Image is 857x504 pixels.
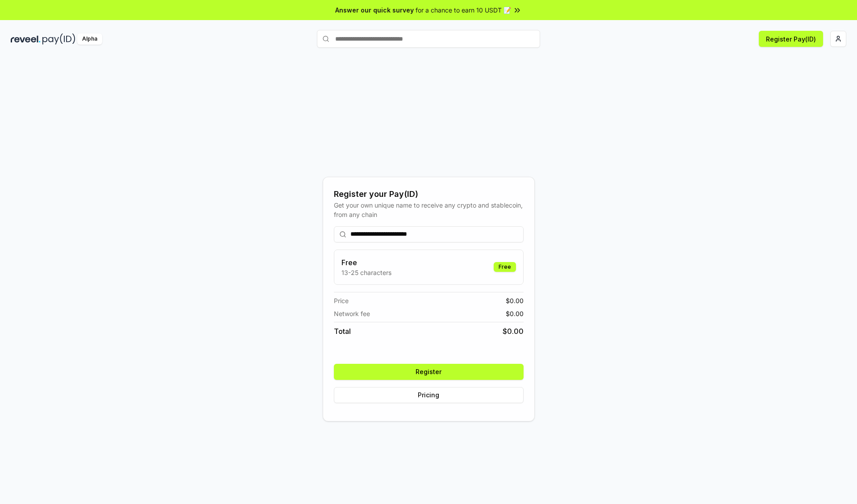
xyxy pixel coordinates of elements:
[341,257,391,268] h3: Free
[334,296,349,305] span: Price
[506,296,524,305] span: $ 0.00
[334,200,524,219] div: Get your own unique name to receive any crypto and stablecoin, from any chain
[42,33,75,45] img: pay_id
[341,268,391,277] p: 13-25 characters
[334,387,524,403] button: Pricing
[494,262,516,272] div: Free
[503,326,524,337] span: $ 0.00
[335,5,414,15] span: Answer our quick survey
[759,31,823,47] button: Register Pay(ID)
[77,33,102,45] div: Alpha
[416,5,511,15] span: for a chance to earn 10 USDT 📝
[334,326,351,337] span: Total
[506,309,524,318] span: $ 0.00
[334,364,524,380] button: Register
[334,309,370,318] span: Network fee
[11,33,41,45] img: reveel_dark
[334,188,524,200] div: Register your Pay(ID)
